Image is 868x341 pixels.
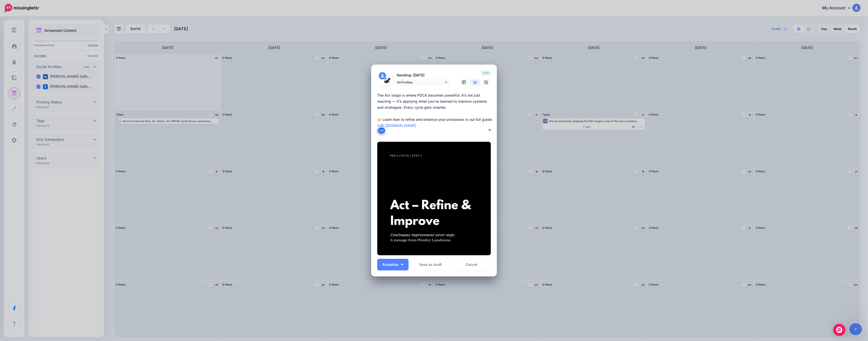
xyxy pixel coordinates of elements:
[377,259,409,270] button: Schedule
[394,72,450,78] p: Sending: [DATE]
[481,71,491,76] span: 2741
[452,259,491,270] a: Cancel
[397,80,444,85] span: All Profiles
[377,92,493,129] div: The Act stage is where PDCA becomes powerful. It’s not just reacting — it’s applying what you’ve ...
[382,263,398,266] span: Schedule
[377,127,386,134] button: Link
[394,79,450,86] a: All Profiles
[379,72,386,79] img: user_default_image.png
[833,324,845,336] div: Open Intercom Messenger
[401,264,403,265] img: arrow-down-white.png
[384,77,391,84] img: 434430668_122097033374281313_6044682511316792777_n-bsa146100.jpg
[377,92,493,135] textarea: To enrich screen reader interactions, please activate Accessibility in Grammarly extension settings
[377,142,491,255] img: TZ8M2HG4MX82CI6IPAX5O94RVV1M43DZ.png
[411,259,450,270] button: Save as draft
